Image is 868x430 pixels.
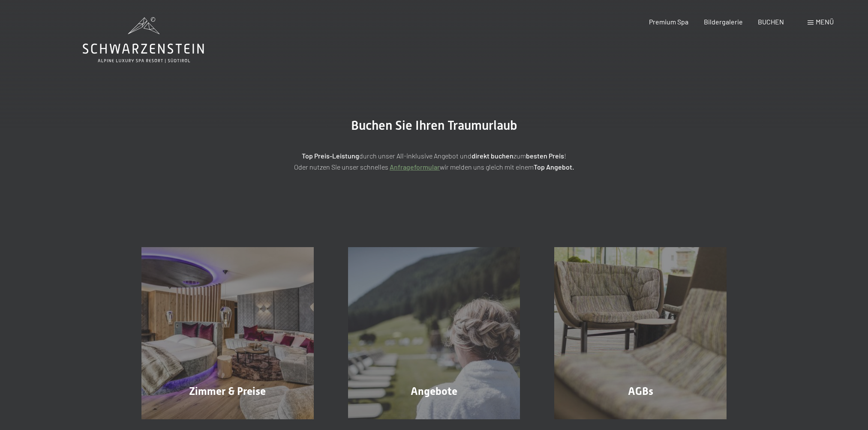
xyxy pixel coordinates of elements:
[816,18,834,26] span: Menü
[758,18,784,26] a: BUCHEN
[390,163,440,171] a: Anfrageformular
[628,385,653,397] span: AGBs
[472,152,514,160] strong: direkt buchen
[526,152,564,160] strong: besten Preis
[302,152,359,160] strong: Top Preis-Leistung
[411,385,457,397] span: Angebote
[704,18,743,26] a: Bildergalerie
[124,247,331,419] a: Buchung Zimmer & Preise
[537,247,744,419] a: Buchung AGBs
[220,150,649,172] p: durch unser All-inklusive Angebot und zum ! Oder nutzen Sie unser schnelles wir melden uns gleich...
[331,247,538,419] a: Buchung Angebote
[649,18,688,26] a: Premium Spa
[189,385,266,397] span: Zimmer & Preise
[534,163,574,171] strong: Top Angebot.
[351,118,517,133] span: Buchen Sie Ihren Traumurlaub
